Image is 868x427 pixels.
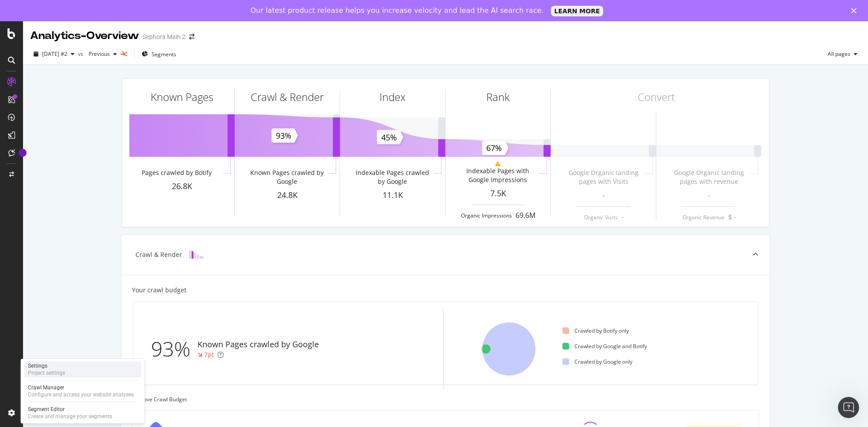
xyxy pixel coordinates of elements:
[24,405,141,421] a: Segment EditorCreate and manage your segments
[251,89,324,105] div: Crawl & Render
[28,362,65,369] div: Settings
[562,358,632,365] div: Crawled by Google only
[189,34,194,40] div: arrow-right-arrow-left
[28,413,112,420] div: Create and manage your segments
[151,50,176,58] span: Segments
[132,396,759,403] div: Improve Crawl Budget
[340,190,445,201] div: 11.1K
[143,32,186,41] div: Sephora Main 2
[142,168,212,177] div: Pages crawled by Botify
[461,212,512,219] div: Organic Impressions
[515,210,535,221] div: 69.6M
[28,391,134,398] div: Configure and access your website analyses
[189,250,203,259] img: block-icon
[30,47,78,61] button: [DATE] #2
[28,369,65,377] div: Project settings
[136,250,182,259] div: Crawl & Render
[85,47,120,61] button: Previous
[24,383,141,399] a: Crawl ManagerConfigure and access your website analyses
[132,286,186,295] div: Your crawl budget
[562,327,629,334] div: Crawled by Botify only
[129,181,234,192] div: 26.8K
[353,168,432,186] div: Indexable Pages crawled by Google
[85,50,110,58] span: Previous
[235,190,340,201] div: 24.8K
[198,339,319,350] div: Known Pages crawled by Google
[251,6,544,15] div: Our latest product release helps you increase velocity and lead the AI search race.
[78,50,85,58] span: vs
[204,350,214,359] div: 7pt
[824,50,850,58] span: All pages
[30,28,139,43] div: Analytics - Overview
[151,89,213,105] div: Known Pages
[486,89,510,105] div: Rank
[42,50,67,58] span: 2025 Aug. 14th #2
[380,89,406,105] div: Index
[551,6,604,16] a: LEARN MORE
[138,47,180,61] button: Segments
[151,334,198,364] div: 93%
[458,167,537,184] div: Indexable Pages with Google Impressions
[28,384,134,391] div: Crawl Manager
[247,168,326,186] div: Known Pages crawled by Google
[24,361,141,377] a: SettingsProject settings
[562,342,647,350] div: Crawled by Google and Botify
[851,8,860,13] div: Close
[19,149,27,157] div: Tooltip anchor
[28,406,112,413] div: Segment Editor
[838,397,859,418] iframe: Intercom live chat
[824,47,861,61] button: All pages
[446,188,550,199] div: 7.5K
